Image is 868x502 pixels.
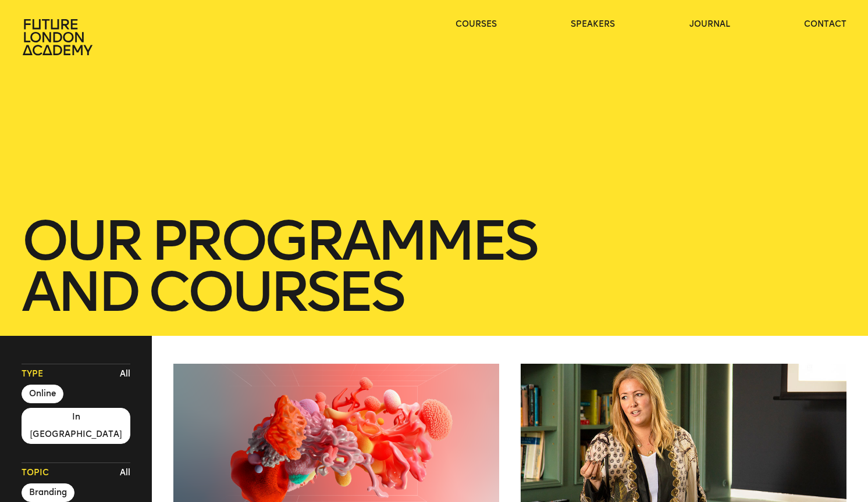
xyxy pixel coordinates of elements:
button: In [GEOGRAPHIC_DATA] [22,408,130,444]
span: Topic [22,467,49,479]
button: Online [22,385,63,403]
a: speakers [571,19,615,30]
button: Branding [22,483,74,502]
button: All [117,464,133,482]
a: courses [456,19,497,30]
button: All [117,365,133,383]
a: contact [804,19,846,30]
span: Type [22,368,43,380]
h1: our Programmes and courses [22,215,846,317]
a: journal [689,19,730,30]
